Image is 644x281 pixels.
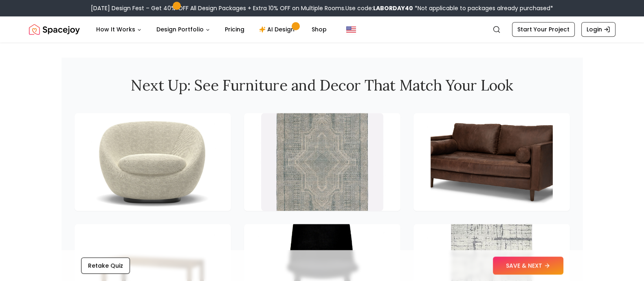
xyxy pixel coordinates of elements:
a: AI Design [253,21,303,38]
a: Shop [305,21,333,38]
button: Design Portfolio [150,21,217,38]
img: United States [346,24,356,34]
b: LABORDAY40 [373,4,413,12]
button: Retake Quiz [81,257,130,274]
button: How It Works [90,21,148,38]
nav: Main [90,21,333,38]
span: Use code: [345,4,413,12]
h2: Next Up: See Furniture and Decor That Match Your Look [75,77,570,93]
a: Pricing [218,21,251,38]
img: Indra Rug-8'x10' [261,113,383,211]
button: SAVE & NEXT [493,257,563,274]
img: Cozy Swivel Chair [92,113,214,211]
span: *Not applicable to packages already purchased* [413,4,553,12]
div: [DATE] Design Fest – Get 40% OFF All Design Packages + Extra 10% OFF on Multiple Rooms. [91,4,553,12]
a: Start Your Project [512,22,575,37]
img: Spacejoy Logo [29,21,80,38]
a: Login [581,22,615,37]
nav: Global [29,16,615,42]
a: Spacejoy [29,21,80,38]
img: Sven Charme Chocolat Sofa [431,113,553,211]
